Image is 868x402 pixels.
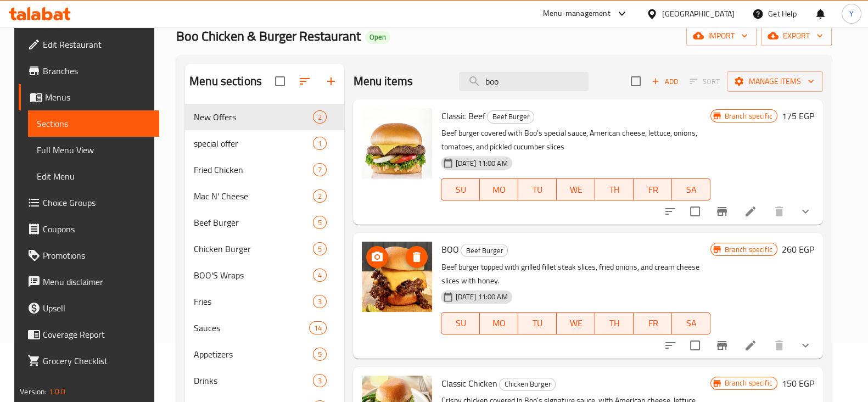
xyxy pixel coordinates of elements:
[770,29,823,43] span: export
[185,104,344,130] div: New Offers2
[185,157,344,183] div: Fried Chicken7
[647,73,682,90] button: Add
[647,73,682,90] span: Add item
[313,348,327,361] div: items
[185,183,344,209] div: Mac N' Cheese2
[744,205,757,218] a: Edit menu item
[518,312,557,334] button: TU
[37,143,150,157] span: Full Menu View
[43,38,150,51] span: Edit Restaurant
[194,189,313,203] span: Mac N' Cheese
[313,269,327,282] div: items
[194,242,313,255] span: Chicken Burger
[709,332,735,359] button: Branch-specific-item
[362,242,432,312] img: BOO
[782,376,814,391] h6: 150 EGP
[313,297,326,307] span: 3
[194,216,313,229] div: Beef Burger
[500,378,555,390] span: Chicken Burger
[313,295,327,308] div: items
[624,70,647,93] span: Select section
[194,348,313,361] div: Appetizers
[185,236,344,262] div: Chicken Burger5
[365,31,390,44] div: Open
[792,332,819,359] button: show more
[189,73,262,90] h2: Menu sections
[662,8,735,20] div: [GEOGRAPHIC_DATA]
[194,163,313,176] div: Fried Chicken
[313,244,326,254] span: 5
[441,375,497,392] span: Classic Chicken
[480,178,518,200] button: MO
[543,7,611,20] div: Menu-management
[43,222,150,236] span: Coupons
[313,163,327,176] div: items
[638,182,668,198] span: FR
[313,138,326,149] span: 1
[313,376,326,386] span: 3
[313,349,326,360] span: 5
[695,29,748,43] span: import
[561,315,591,331] span: WE
[185,288,344,315] div: Fries3
[20,384,47,399] span: Version:
[45,91,150,104] span: Menus
[499,378,556,391] div: Chicken Burger
[849,8,854,20] span: Y
[650,75,680,88] span: Add
[28,137,159,163] a: Full Menu View
[484,315,514,331] span: MO
[480,312,518,334] button: MO
[194,295,313,308] span: Fries
[43,64,150,77] span: Branches
[720,111,776,121] span: Branch specific
[37,117,150,130] span: Sections
[43,196,150,209] span: Choice Groups
[441,126,710,154] p: Beef burger covered with Boo's special sauce, American cheese, lettuce, onions, tomatoes, and pic...
[19,269,159,295] a: Menu disclaimer
[313,191,326,202] span: 2
[176,24,361,48] span: Boo Chicken & Burger Restaurant
[37,170,150,183] span: Edit Menu
[194,269,313,282] span: BOO'S Wraps
[727,71,823,92] button: Manage items
[19,321,159,348] a: Coverage Report
[19,31,159,58] a: Edit Restaurant
[557,312,595,334] button: WE
[194,137,313,150] div: special offer
[446,182,475,198] span: SU
[43,328,150,341] span: Coverage Report
[19,58,159,84] a: Branches
[185,341,344,367] div: Appetizers5
[268,70,292,93] span: Select all sections
[782,108,814,124] h6: 175 EGP
[19,348,159,374] a: Grocery Checklist
[595,312,634,334] button: TH
[736,75,814,88] span: Manage items
[459,72,589,91] input: search
[185,315,344,341] div: Sauces14
[28,163,159,189] a: Edit Menu
[49,384,66,399] span: 1.0.0
[657,198,684,225] button: sort-choices
[194,110,313,124] span: New Offers
[657,332,684,359] button: sort-choices
[313,242,327,255] div: items
[362,108,432,178] img: Classic Beef
[313,112,326,122] span: 2
[684,200,707,223] span: Select to update
[766,332,792,359] button: delete
[185,130,344,157] div: special offer1
[441,312,480,334] button: SU
[744,339,757,352] a: Edit menu item
[194,321,309,334] span: Sauces
[19,242,159,269] a: Promotions
[634,312,672,334] button: FR
[313,217,326,228] span: 5
[366,246,388,268] button: upload picture
[488,110,534,123] span: Beef Burger
[672,312,710,334] button: SA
